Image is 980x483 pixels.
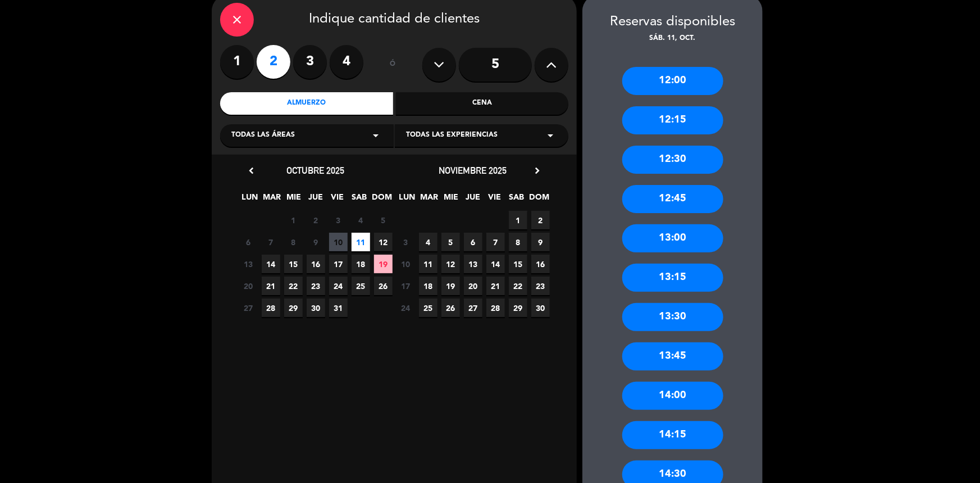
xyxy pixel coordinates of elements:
[245,165,257,177] i: chevron_left
[582,33,763,44] div: sáb. 11, oct.
[284,233,303,251] span: 8
[374,255,393,273] span: 19
[442,191,461,209] span: MIE
[241,191,259,209] span: LUN
[441,277,460,295] span: 19
[257,45,290,79] label: 2
[622,106,723,134] div: 12:15
[352,211,370,229] span: 4
[230,13,244,26] i: close
[531,277,550,295] span: 23
[369,129,382,142] i: arrow_drop_down
[239,299,258,317] span: 27
[285,191,303,209] span: MIE
[398,191,417,209] span: LUN
[508,191,526,209] span: SAB
[262,299,280,317] span: 28
[220,92,393,115] div: Almuerzo
[329,255,348,273] span: 17
[509,277,527,295] span: 22
[262,233,280,251] span: 7
[464,255,482,273] span: 13
[464,233,482,251] span: 6
[509,299,527,317] span: 29
[486,191,504,209] span: VIE
[441,299,460,317] span: 26
[352,277,370,295] span: 25
[531,299,550,317] span: 30
[464,277,482,295] span: 20
[531,165,543,177] i: chevron_right
[262,277,280,295] span: 21
[530,191,548,209] span: DOM
[293,45,327,79] label: 3
[284,255,303,273] span: 15
[239,233,258,251] span: 6
[582,11,763,33] div: Reservas disponibles
[329,299,348,317] span: 31
[622,264,723,292] div: 13:15
[352,233,370,251] span: 11
[330,45,363,79] label: 4
[396,92,569,115] div: Cena
[307,277,325,295] span: 23
[239,277,258,295] span: 20
[464,191,482,209] span: JUE
[329,233,348,251] span: 10
[307,255,325,273] span: 16
[396,233,415,251] span: 3
[329,277,348,295] span: 24
[262,255,280,273] span: 14
[531,255,550,273] span: 16
[622,224,723,252] div: 13:00
[329,191,347,209] span: VIE
[486,277,505,295] span: 21
[374,211,393,229] span: 5
[396,255,415,273] span: 10
[486,255,505,273] span: 14
[374,277,393,295] span: 26
[287,165,345,176] span: octubre 2025
[439,165,507,176] span: noviembre 2025
[350,191,369,209] span: SAB
[372,191,391,209] span: DOM
[375,45,411,84] div: ó
[544,129,557,142] i: arrow_drop_down
[622,146,723,174] div: 12:30
[307,191,325,209] span: JUE
[441,255,460,273] span: 12
[509,255,527,273] span: 15
[531,211,550,229] span: 2
[239,255,258,273] span: 13
[374,233,393,251] span: 12
[284,211,303,229] span: 1
[419,233,437,251] span: 4
[307,211,325,229] span: 2
[419,299,437,317] span: 25
[531,233,550,251] span: 9
[263,191,281,209] span: MAR
[622,303,723,331] div: 13:30
[231,130,295,141] span: Todas las áreas
[419,277,437,295] span: 18
[406,130,498,141] span: Todas las experiencias
[486,299,505,317] span: 28
[352,255,370,273] span: 18
[307,299,325,317] span: 30
[464,299,482,317] span: 27
[441,233,460,251] span: 5
[420,191,439,209] span: MAR
[622,382,723,410] div: 14:00
[284,299,303,317] span: 29
[220,45,254,79] label: 1
[509,211,527,229] span: 1
[622,421,723,449] div: 14:15
[419,255,437,273] span: 11
[396,277,415,295] span: 17
[220,3,568,37] div: Indique cantidad de clientes
[622,185,723,213] div: 12:45
[284,277,303,295] span: 22
[509,233,527,251] span: 8
[622,67,723,95] div: 12:00
[307,233,325,251] span: 9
